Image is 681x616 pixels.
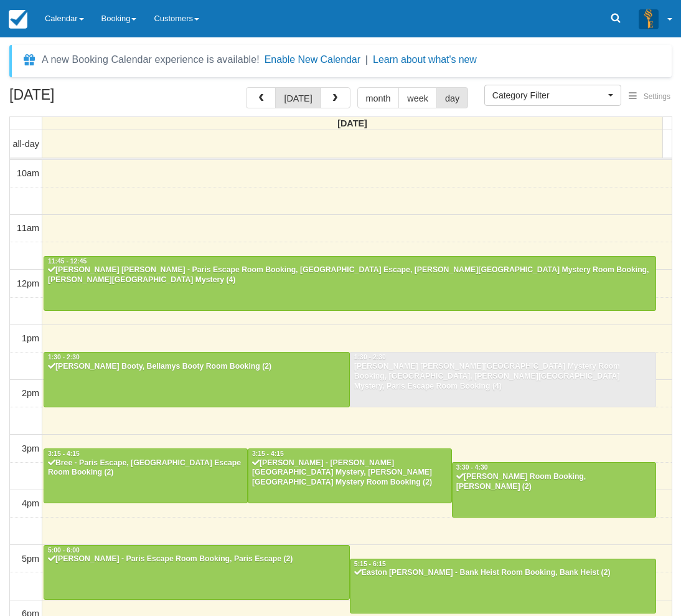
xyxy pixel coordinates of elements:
button: Category Filter [484,85,621,106]
span: 12pm [17,278,39,288]
div: Easton [PERSON_NAME] - Bank Heist Room Booking, Bank Heist (2) [354,568,652,578]
span: 3:15 - 4:15 [252,450,284,457]
button: Settings [621,88,678,106]
button: week [398,87,437,108]
span: 1:30 - 2:30 [48,354,80,361]
span: | [365,54,368,65]
a: Learn about what's new [373,54,477,65]
a: 5:00 - 6:00[PERSON_NAME] - Paris Escape Room Booking, Paris Escape (2) [44,545,350,600]
div: [PERSON_NAME] - Paris Escape Room Booking, Paris Escape (2) [47,554,346,564]
span: 11:45 - 12:45 [48,258,87,265]
span: 1:30 - 2:30 [354,354,386,361]
button: Enable New Calendar [265,54,360,66]
div: [PERSON_NAME] - [PERSON_NAME][GEOGRAPHIC_DATA] Mystery, [PERSON_NAME][GEOGRAPHIC_DATA] Mystery Ro... [251,458,448,488]
a: 3:15 - 4:15[PERSON_NAME] - [PERSON_NAME][GEOGRAPHIC_DATA] Mystery, [PERSON_NAME][GEOGRAPHIC_DATA]... [248,448,452,503]
button: month [357,87,400,108]
div: A new Booking Calendar experience is available! [42,52,260,67]
a: 5:15 - 6:15Easton [PERSON_NAME] - Bank Heist Room Booking, Bank Heist (2) [350,559,656,614]
span: 1pm [22,333,39,343]
span: 10am [17,168,39,178]
div: Bree - Paris Escape, [GEOGRAPHIC_DATA] Escape Room Booking (2) [47,458,244,478]
button: day [436,87,468,108]
span: 11am [17,223,39,233]
img: checkfront-main-nav-mini-logo.png [9,10,27,29]
a: 1:30 - 2:30[PERSON_NAME] [PERSON_NAME][GEOGRAPHIC_DATA] Mystery Room Booking, [GEOGRAPHIC_DATA], ... [350,352,656,407]
a: 3:15 - 4:15Bree - Paris Escape, [GEOGRAPHIC_DATA] Escape Room Booking (2) [44,448,248,503]
span: 3:15 - 4:15 [48,450,80,457]
a: 1:30 - 2:30[PERSON_NAME] Booty, Bellamys Booty Room Booking (2) [44,352,350,407]
button: [DATE] [275,87,321,108]
div: [PERSON_NAME] Room Booking, [PERSON_NAME] (2) [456,472,652,492]
span: Category Filter [492,89,605,102]
span: Settings [644,92,670,101]
span: 3:30 - 4:30 [456,464,488,471]
span: [DATE] [337,118,367,128]
span: 4pm [22,498,39,508]
span: all-day [13,139,39,149]
a: 11:45 - 12:45[PERSON_NAME] [PERSON_NAME] - Paris Escape Room Booking, [GEOGRAPHIC_DATA] Escape, [... [44,256,656,311]
span: 3pm [22,443,39,453]
h2: [DATE] [9,87,167,110]
div: [PERSON_NAME] [PERSON_NAME][GEOGRAPHIC_DATA] Mystery Room Booking, [GEOGRAPHIC_DATA], [PERSON_NAM... [354,362,652,392]
span: 5:00 - 6:00 [48,547,80,554]
span: 5pm [22,554,39,564]
span: 5:15 - 6:15 [354,561,386,567]
img: A3 [639,9,659,29]
div: [PERSON_NAME] Booty, Bellamys Booty Room Booking (2) [47,362,346,372]
span: 2pm [22,388,39,398]
a: 3:30 - 4:30[PERSON_NAME] Room Booking, [PERSON_NAME] (2) [452,462,656,517]
div: [PERSON_NAME] [PERSON_NAME] - Paris Escape Room Booking, [GEOGRAPHIC_DATA] Escape, [PERSON_NAME][... [47,265,652,285]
